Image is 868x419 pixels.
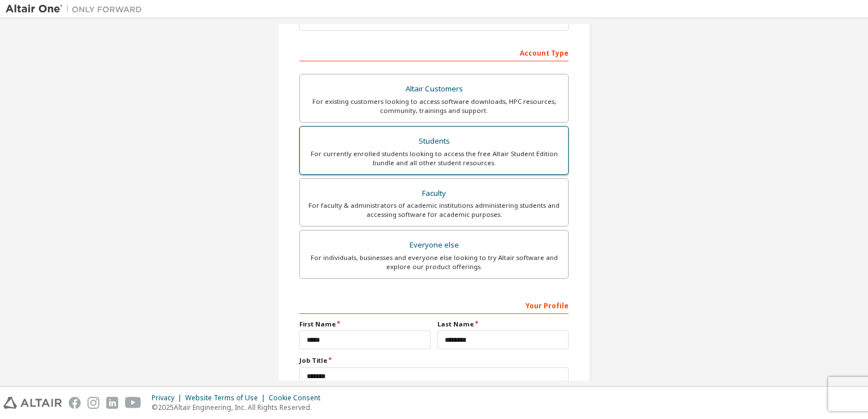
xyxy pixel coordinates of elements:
div: Cookie Consent [269,393,327,403]
label: Last Name [437,320,569,329]
div: Faculty [307,186,561,202]
img: facebook.svg [69,397,81,409]
label: Job Title [299,356,569,365]
div: Everyone else [307,237,561,253]
img: Altair One [6,3,148,15]
img: youtube.svg [125,397,141,409]
img: altair_logo.svg [3,397,62,409]
div: For existing customers looking to access software downloads, HPC resources, community, trainings ... [307,97,561,115]
div: For individuals, businesses and everyone else looking to try Altair software and explore our prod... [307,253,561,271]
div: Privacy [152,393,185,403]
p: © 2025 Altair Engineering, Inc. All Rights Reserved. [152,403,327,412]
label: First Name [299,320,431,329]
div: For currently enrolled students looking to access the free Altair Student Edition bundle and all ... [307,149,561,167]
div: Your Profile [299,296,569,314]
img: linkedin.svg [106,397,118,409]
div: Altair Customers [307,81,561,97]
div: Website Terms of Use [185,393,269,403]
img: instagram.svg [87,397,99,409]
div: For faculty & administrators of academic institutions administering students and accessing softwa... [307,201,561,219]
div: Account Type [299,43,569,61]
div: Students [307,133,561,149]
